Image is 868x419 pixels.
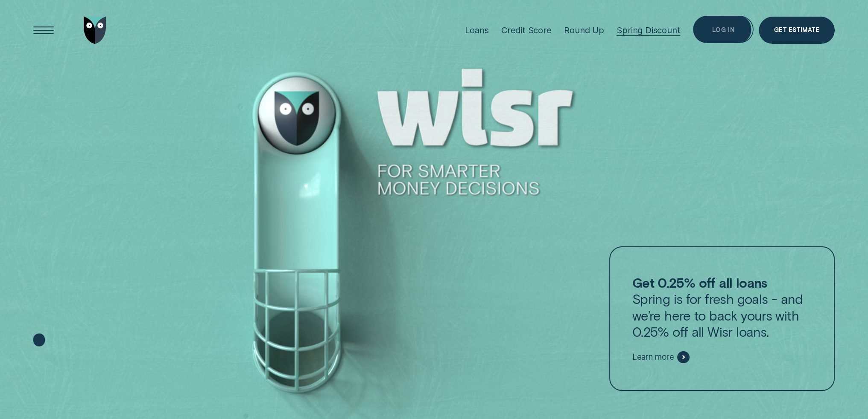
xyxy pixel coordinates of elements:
a: Get 0.25% off all loansSpring is for fresh goals - and we’re here to back yours with 0.25% off al... [609,246,834,391]
div: Log in [712,27,734,32]
div: Loans [465,25,488,35]
span: Learn more [632,352,674,362]
div: Credit Score [501,25,552,35]
strong: Get 0.25% off all loans [632,275,767,290]
a: Get Estimate [759,17,835,44]
div: Spring Discount [617,25,680,35]
button: Open Menu [30,17,57,44]
img: Wisr [84,17,106,44]
button: Log in [693,16,754,43]
div: Round Up [564,25,604,35]
p: Spring is for fresh goals - and we’re here to back yours with 0.25% off all Wisr loans. [632,275,812,340]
